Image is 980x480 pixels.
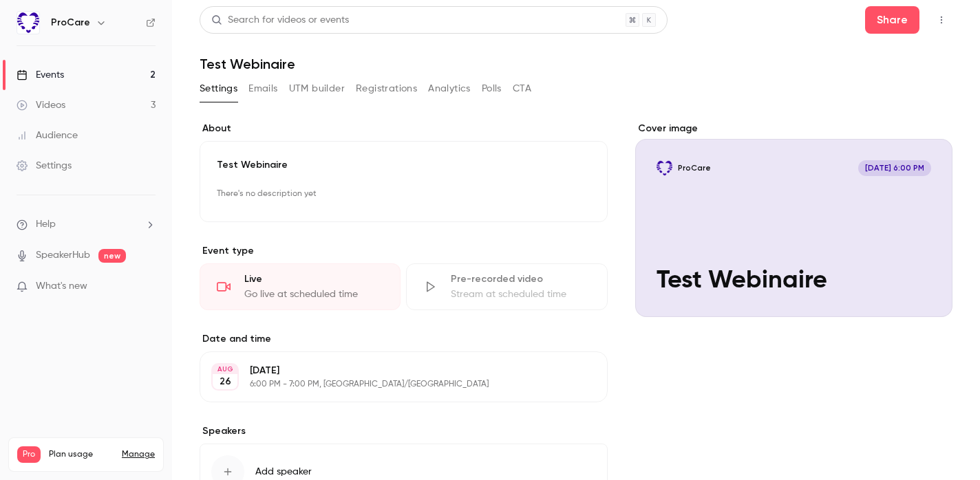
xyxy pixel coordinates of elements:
p: Event type [200,244,608,258]
button: CTA [513,78,531,100]
div: Pre-recorded video [451,272,590,286]
div: Live [244,272,383,286]
button: Polls [482,78,502,100]
span: Add speaker [255,465,312,479]
p: 6:00 PM - 7:00 PM, [GEOGRAPHIC_DATA]/[GEOGRAPHIC_DATA] [250,379,535,390]
button: Analytics [428,78,471,100]
li: help-dropdown-opener [17,217,156,232]
h6: ProCare [51,16,90,30]
label: About [200,122,608,135]
p: [DATE] [250,364,535,378]
p: Test Webinaire [217,158,590,172]
label: Date and time [200,332,608,346]
div: Settings [17,159,72,173]
section: Cover image [635,122,952,317]
div: AUG [213,364,237,374]
div: LiveGo live at scheduled time [200,263,401,310]
label: Speakers [200,424,608,438]
div: Audience [17,129,78,142]
div: Pre-recorded videoStream at scheduled time [406,263,607,310]
h1: Test Webinaire [200,56,952,72]
span: Help [36,217,56,232]
span: What's new [36,279,87,294]
div: Search for videos or events [211,13,349,28]
button: Settings [200,78,237,100]
p: There's no description yet [217,183,590,205]
span: new [98,249,126,263]
div: Videos [17,98,65,112]
div: Go live at scheduled time [244,287,383,301]
p: 26 [220,375,231,389]
button: Share [865,6,919,34]
button: Emails [248,78,277,100]
a: SpeakerHub [36,248,90,263]
label: Cover image [635,122,952,135]
div: Stream at scheduled time [451,287,590,301]
button: Registrations [356,78,417,100]
div: Events [17,68,64,82]
button: UTM builder [289,78,345,100]
img: ProCare [17,12,39,34]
